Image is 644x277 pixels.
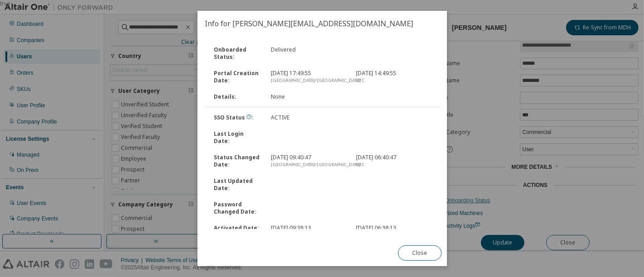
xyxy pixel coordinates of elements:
div: Activated Date : [208,224,265,239]
div: Delivered [265,46,351,61]
div: Last Updated Date : [208,177,265,192]
div: Status Changed Date : [208,154,265,168]
div: [DATE] 06:38:13 [351,224,436,239]
div: UTC [356,77,431,84]
div: None [265,93,351,100]
div: [GEOGRAPHIC_DATA]/[GEOGRAPHIC_DATA] [270,161,345,168]
div: [GEOGRAPHIC_DATA]/[GEOGRAPHIC_DATA] [270,77,345,84]
div: Last Login Date : [208,130,265,145]
h2: Info for [PERSON_NAME][EMAIL_ADDRESS][DOMAIN_NAME] [197,11,447,36]
div: Details : [208,93,265,100]
button: Close [398,245,441,261]
div: [DATE] 09:40:47 [265,154,351,168]
div: [DATE] 06:40:47 [351,154,436,168]
div: [DATE] 14:49:55 [351,70,436,84]
div: SSO Status : [208,114,265,121]
div: [DATE] 09:38:13 [265,224,351,239]
div: Onboarded Status : [208,46,265,61]
div: UTC [356,161,431,168]
div: Portal Creation Date : [208,70,265,84]
div: Password Changed Date : [208,201,265,215]
div: ACTIVE [265,114,351,121]
div: [DATE] 17:49:55 [265,70,351,84]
